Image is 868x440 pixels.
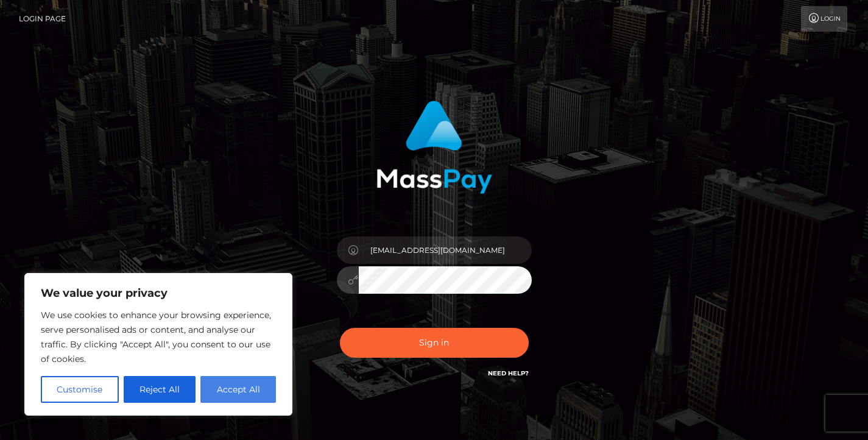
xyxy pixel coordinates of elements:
[124,376,196,403] button: Reject All
[488,369,529,377] a: Need Help?
[24,273,292,416] div: We value your privacy
[41,308,276,366] p: We use cookies to enhance your browsing experience, serve personalised ads or content, and analys...
[376,101,492,194] img: MassPay Login
[19,6,66,32] a: Login Page
[359,236,532,264] input: Username...
[340,328,529,358] button: Sign in
[801,6,847,32] a: Login
[41,286,276,300] p: We value your privacy
[200,376,276,403] button: Accept All
[41,376,119,403] button: Customise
